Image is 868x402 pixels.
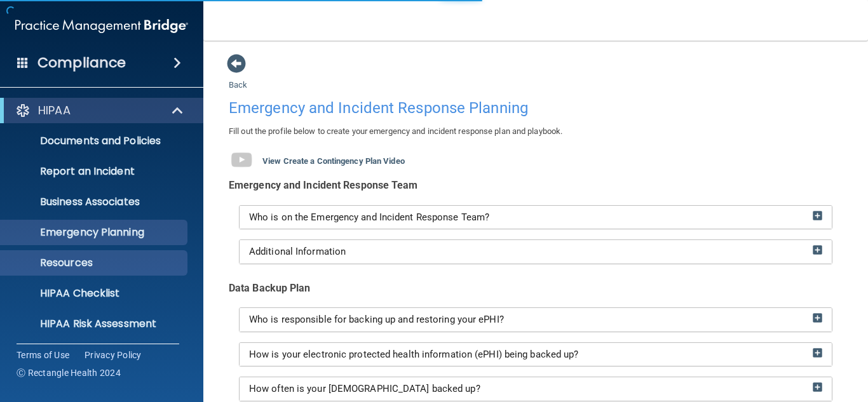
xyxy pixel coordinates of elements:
p: HIPAA Risk Assessment [8,318,182,330]
a: How often is your [DEMOGRAPHIC_DATA] backed up? [249,384,822,394]
h4: Compliance [37,54,126,72]
b: Emergency and Incident Response Team [229,179,418,191]
p: Emergency Planning [8,226,182,239]
img: ic_add_box.75fa564c.png [813,382,822,392]
p: Documents and Policies [8,135,182,147]
p: HIPAA [38,103,71,118]
p: Resources [8,257,182,269]
p: Business Associates [8,196,182,208]
span: Ⓒ Rectangle Health 2024 [17,366,121,379]
p: Fill out the profile below to create your emergency and incident response plan and playbook. [229,124,843,139]
img: ic_add_box.75fa564c.png [813,245,822,255]
a: Privacy Policy [85,349,142,361]
a: Back [229,65,247,90]
p: Report an Incident [8,165,182,178]
b: Data Backup Plan [229,282,311,294]
img: ic_add_box.75fa564c.png [813,211,822,220]
b: View Create a Contingency Plan Video [262,156,405,166]
a: Who is on the Emergency and Incident Response Team? [249,212,822,223]
a: Terms of Use [17,349,69,361]
span: Who is responsible for backing up and restoring your ePHI? [249,314,504,325]
img: PMB logo [15,13,188,39]
h4: Emergency and Incident Response Planning [229,100,843,116]
span: How is your electronic protected health information (ePHI) being backed up? [249,349,579,360]
a: Who is responsible for backing up and restoring your ePHI? [249,314,822,325]
a: Additional Information [249,246,822,257]
p: HIPAA Checklist [8,287,182,300]
span: How often is your [DEMOGRAPHIC_DATA] backed up? [249,383,480,394]
a: How is your electronic protected health information (ePHI) being backed up? [249,349,822,360]
a: HIPAA [15,103,184,118]
iframe: Drift Widget Chat Controller [648,312,853,363]
span: Who is on the Emergency and Incident Response Team? [249,211,489,223]
img: gray_youtube_icon.38fcd6cc.png [229,147,254,173]
span: Additional Information [249,246,346,257]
